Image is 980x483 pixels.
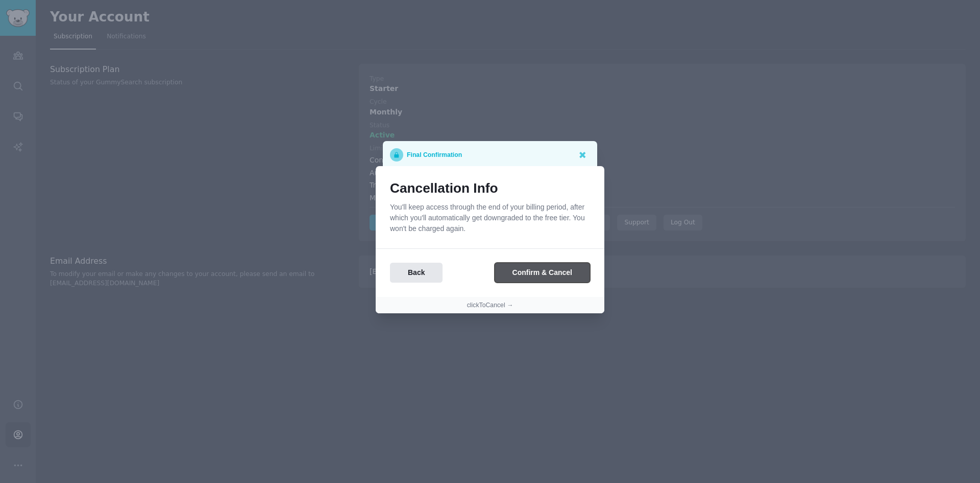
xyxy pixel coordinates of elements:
[390,202,590,234] p: You'll keep access through the end of your billing period, after which you'll automatically get d...
[495,263,590,283] button: Confirm & Cancel
[467,301,513,310] button: clickToCancel →
[390,180,590,197] h1: Cancellation Info
[390,263,443,283] button: Back
[407,148,462,162] p: Final Confirmation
